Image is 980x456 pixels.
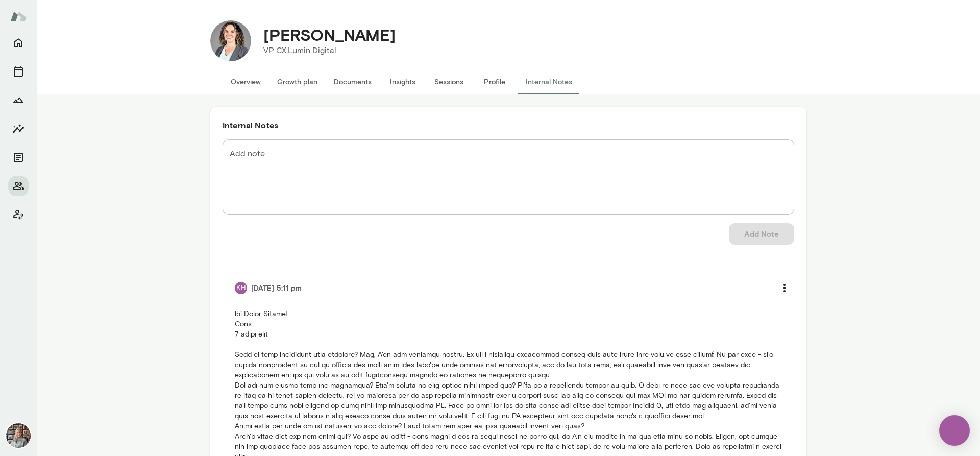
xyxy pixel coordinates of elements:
button: Profile [472,69,518,94]
button: Client app [8,204,29,225]
button: Members [8,176,29,196]
button: Home [8,33,29,53]
button: Growth plan [269,69,326,94]
p: VP CX, Lumin Digital [263,44,396,57]
img: Tricia Maggio [6,423,31,448]
button: Sessions [8,61,29,82]
button: Overview [223,69,269,94]
img: Tracey Gaddes [210,20,251,61]
button: Internal Notes [518,69,580,94]
button: Documents [8,147,29,167]
h6: Internal Notes [223,119,794,131]
div: KH [235,282,247,294]
button: Growth Plan [8,90,29,110]
h4: [PERSON_NAME] [263,25,396,44]
button: Insights [380,69,426,94]
button: Documents [326,69,380,94]
h6: [DATE] 5:11 pm [251,283,302,293]
button: more [774,277,795,299]
img: Mento [10,7,27,26]
button: Insights [8,118,29,139]
button: Sessions [426,69,472,94]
